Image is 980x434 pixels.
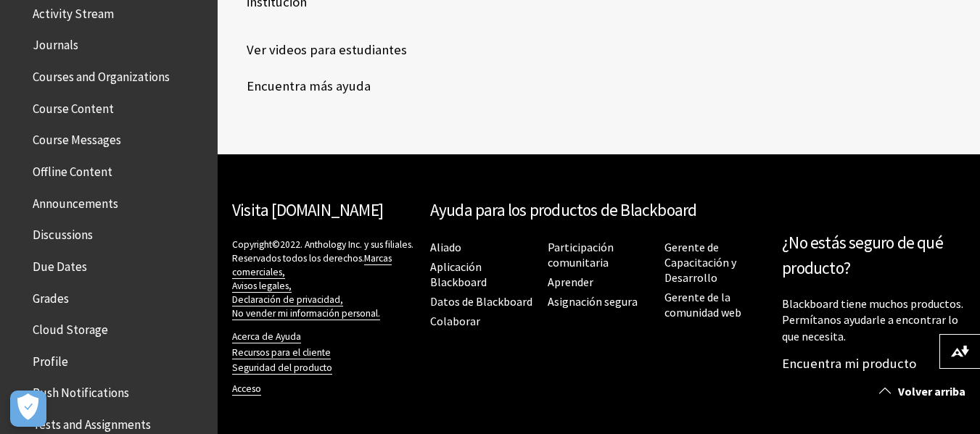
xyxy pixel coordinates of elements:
font: Aliado [430,240,461,254]
font: Gerente de Capacitación y Desarrollo [664,240,736,285]
font: Blackboard tiene muchos productos. Permítanos ayudarle a encontrar lo que necesita. [782,296,963,343]
a: Declaración de privacidad, [232,293,343,306]
span: Cloud Storage [33,317,108,337]
font: Datos de Blackboard [430,294,532,309]
a: Recursos para el cliente [232,346,331,359]
font: Gerente de la comunidad web [664,290,741,320]
a: Encuentra mi producto [782,355,916,372]
span: Activity Stream [33,1,114,21]
font: Participación comunitaria [548,240,614,270]
a: No vender mi información personal. [232,307,380,320]
font: No vender mi información personal. [232,307,380,320]
font: Volver arriba [898,384,965,398]
a: Aprender [548,275,593,290]
span: Announcements [33,191,118,211]
a: Aliado [430,240,461,255]
span: Push Notifications [33,381,129,401]
a: Datos de Blackboard [430,294,532,309]
a: Gerente de Capacitación y Desarrollo [664,240,736,285]
span: Journals [33,33,78,53]
a: Participación comunitaria [548,240,614,270]
span: Profile [33,349,68,369]
span: Grades [33,286,69,306]
a: Ver videos para estudiantes [232,39,407,61]
span: Course Content [33,96,114,116]
font: Encuentra más ayuda [247,75,371,97]
font: Seguridad del producto [232,362,332,374]
span: Course Messages [33,128,121,148]
font: Aplicación Blackboard [430,259,487,289]
a: Encuentra más ayuda [232,75,371,97]
a: Marcas comerciales, [232,252,392,279]
font: Asignación segura [548,294,638,309]
a: Gerente de la comunidad web [664,290,741,320]
font: Aprender [548,275,593,289]
font: ¿No estás seguro de qué producto? [782,232,943,278]
a: Aplicación Blackboard [430,259,487,290]
a: Avisos legales, [232,280,292,293]
span: Offline Content [33,159,112,179]
font: Ver videos para estudiantes [247,39,407,61]
a: Acerca de Ayuda [232,330,301,343]
button: Abrir preferencias [10,391,46,427]
font: Copyright©2022. Anthology Inc. y sus filiales. Reservados todos los derechos. [232,238,413,264]
font: Marcas comerciales, [232,252,392,278]
span: Discussions [33,222,93,242]
font: Acerca de Ayuda [232,330,301,343]
a: Seguridad del producto [232,362,332,375]
a: Asignación segura [548,294,638,309]
font: Acceso [232,383,261,395]
a: Acceso [232,383,261,396]
a: Colaborar [430,314,480,329]
span: Courses and Organizations [33,64,170,84]
span: Due Dates [33,254,87,274]
a: Visita [DOMAIN_NAME] [232,199,383,220]
a: Volver arriba [868,378,980,405]
font: Ayuda para los productos de Blackboard [430,199,697,220]
span: Tests and Assignments [33,412,151,432]
font: Avisos legales, [232,280,292,292]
